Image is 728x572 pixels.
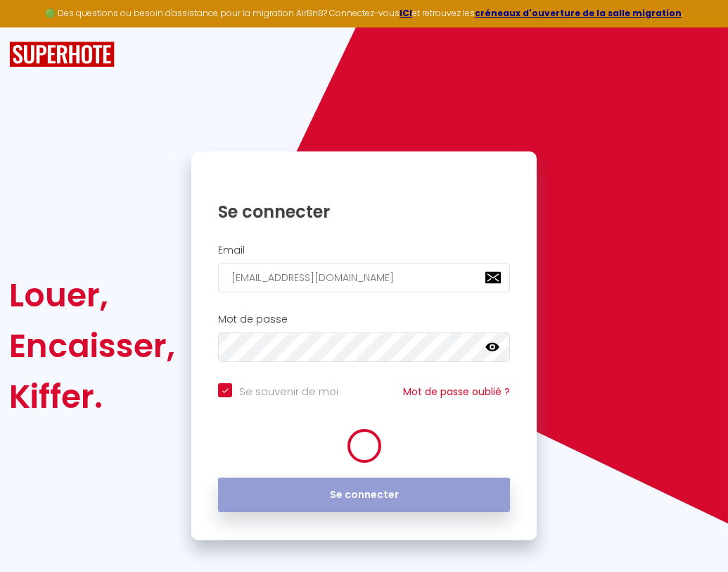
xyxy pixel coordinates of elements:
h2: Mot de passe [218,313,510,325]
a: Mot de passe oublié ? [403,385,510,399]
div: Encaisser, [9,321,175,371]
input: Ton Email [218,263,510,292]
a: créneaux d'ouverture de la salle migration [475,7,682,19]
button: Se connecter [218,478,510,513]
div: Kiffer. [9,371,175,422]
img: SuperHote logo [9,42,115,68]
h1: Se connecter [218,201,510,223]
h2: Email [218,244,510,256]
a: ICI [400,7,412,19]
button: Ouvrir le widget de chat LiveChat [11,6,53,48]
div: Louer, [9,270,175,321]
